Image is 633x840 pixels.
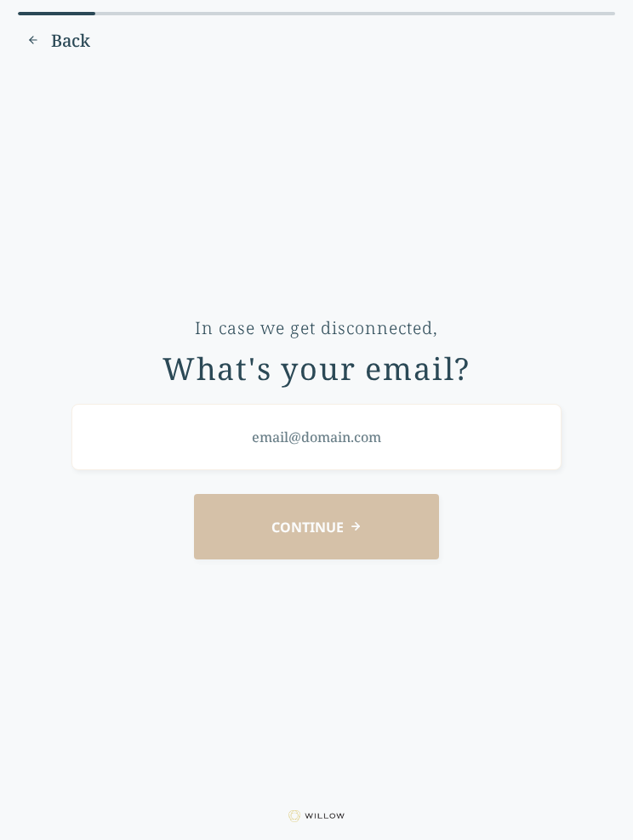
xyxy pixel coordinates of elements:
[18,27,99,54] button: Previous question
[163,352,470,386] div: What's your email?
[18,12,95,15] div: 13% complete
[71,404,562,469] input: email@domain.com
[195,316,438,340] div: In case we get disconnected,
[51,29,90,53] span: Back
[288,810,344,822] img: Willow logo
